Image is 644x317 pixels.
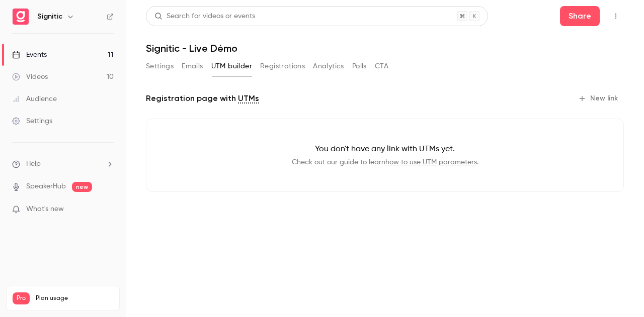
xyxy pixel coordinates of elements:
[560,6,600,26] button: Share
[238,92,259,104] a: UTMs
[182,58,203,74] button: Emails
[12,50,47,60] div: Events
[146,58,174,74] button: Settings
[146,42,624,54] h1: Signitic - Live Démo
[13,292,30,304] span: Pro
[37,12,62,22] h6: Signitic
[385,159,477,166] a: how to use UTM parameters
[574,90,624,107] button: New link
[352,58,367,74] button: Polls
[12,72,48,82] div: Videos
[26,204,64,215] span: What's new
[26,181,66,192] a: SpeakerHub
[313,58,344,74] button: Analytics
[26,159,41,169] span: Help
[146,92,259,104] p: Registration page with
[211,58,252,74] button: UTM builder
[260,58,305,74] button: Registrations
[72,182,92,192] span: new
[102,205,114,214] iframe: Noticeable Trigger
[13,9,29,25] img: Signitic
[12,116,52,126] div: Settings
[375,58,388,74] button: CTA
[163,143,607,155] p: You don't have any link with UTMs yet.
[154,11,255,22] div: Search for videos or events
[12,159,114,169] li: help-dropdown-opener
[12,94,57,104] div: Audience
[36,294,113,302] span: Plan usage
[163,157,607,167] p: Check out our guide to learn .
